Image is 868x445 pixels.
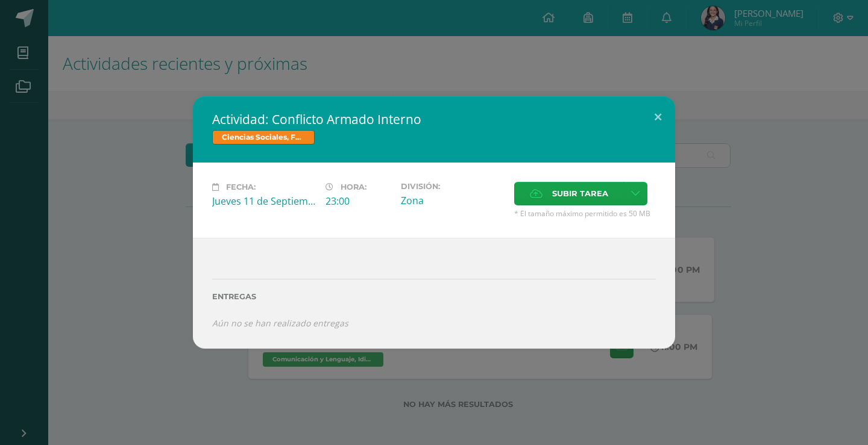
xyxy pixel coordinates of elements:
[212,292,656,301] label: Entregas
[212,194,316,208] div: Jueves 11 de Septiembre
[226,182,256,191] span: Fecha:
[641,96,675,137] button: Close (Esc)
[212,317,348,329] i: Aún no se han realizado entregas
[212,111,656,128] h2: Actividad: Conflicto Armado Interno
[212,130,315,145] span: Ciencias Sociales, Formación Ciudadana e Interculturalidad
[341,182,366,191] span: Hora:
[514,208,656,219] span: * El tamaño máximo permitido es 50 MB
[401,194,505,207] div: Zona
[401,182,505,191] label: División:
[325,194,391,208] div: 23:00
[552,182,608,205] span: Subir tarea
